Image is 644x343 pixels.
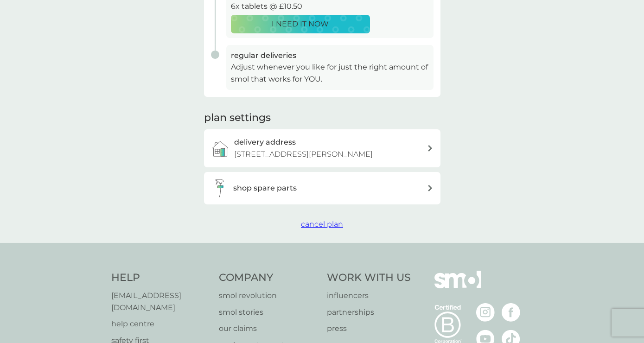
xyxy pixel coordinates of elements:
h2: plan settings [204,111,271,125]
p: I NEED IT NOW [272,18,329,30]
p: [STREET_ADDRESS][PERSON_NAME] [234,148,373,160]
h4: Help [111,271,210,285]
h3: shop spare parts [233,182,297,194]
button: shop spare parts [204,172,440,204]
h4: Work With Us [327,271,411,285]
p: 6x tablets @ £10.50 [231,0,429,13]
a: our claims [219,323,318,335]
img: visit the smol Instagram page [476,303,495,322]
a: delivery address[STREET_ADDRESS][PERSON_NAME] [204,129,440,167]
img: smol [434,271,481,302]
a: press [327,323,411,335]
h3: delivery address [234,136,296,148]
a: partnerships [327,306,411,318]
h4: Company [219,271,318,285]
a: help centre [111,318,210,330]
a: influencers [327,290,411,302]
img: visit the smol Facebook page [502,303,520,322]
button: cancel plan [301,218,343,230]
h3: regular deliveries [231,50,429,62]
p: Adjust whenever you like for just the right amount of smol that works for YOU. [231,61,429,85]
button: I NEED IT NOW [231,15,370,33]
a: smol stories [219,306,318,318]
span: cancel plan [301,220,343,229]
a: [EMAIL_ADDRESS][DOMAIN_NAME] [111,290,210,313]
a: smol revolution [219,290,318,302]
